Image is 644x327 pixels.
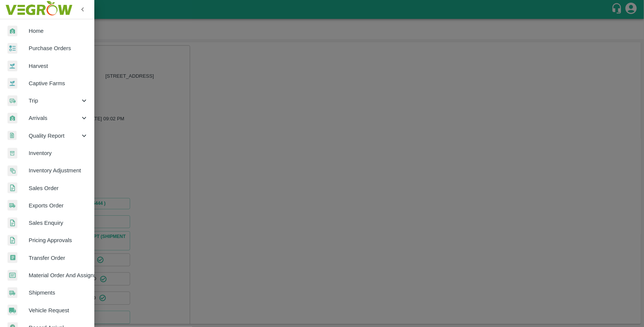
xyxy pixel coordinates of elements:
span: Pricing Approvals [29,236,88,244]
img: vehicle [8,305,17,316]
span: Shipments [29,289,88,297]
img: whTransfer [8,252,17,263]
span: Trip [29,97,80,105]
img: shipments [8,200,17,211]
img: delivery [8,95,17,106]
img: shipments [8,287,17,298]
img: centralMaterial [8,270,17,281]
img: reciept [8,43,17,54]
span: Home [29,27,88,35]
img: sales [8,235,17,246]
span: Inventory Adjustment [29,166,88,175]
img: harvest [8,60,17,72]
span: Inventory [29,149,88,157]
span: Captive Farms [29,79,88,88]
span: Transfer Order [29,254,88,262]
span: Sales Enquiry [29,219,88,227]
img: sales [8,183,17,193]
span: Purchase Orders [29,44,88,52]
img: whArrival [8,26,17,37]
span: Quality Report [29,132,80,140]
img: harvest [8,78,17,89]
span: Arrivals [29,114,80,122]
img: inventory [8,165,17,176]
img: qualityReport [8,131,17,140]
img: sales [8,218,17,229]
img: whArrival [8,113,17,124]
span: Exports Order [29,201,88,210]
span: Harvest [29,62,88,70]
span: Sales Order [29,184,88,192]
span: Material Order And Assignment [29,271,88,279]
span: Vehicle Request [29,306,88,315]
img: whInventory [8,148,17,159]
